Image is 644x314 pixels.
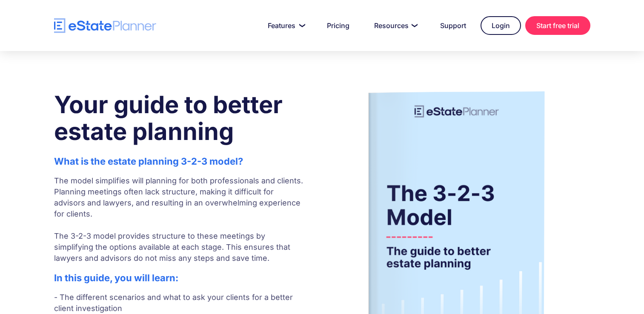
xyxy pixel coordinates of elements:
h2: What is the estate planning 3-2-3 model? [54,156,306,167]
h2: In this guide, you will learn: [54,272,306,283]
a: Features [258,17,312,34]
a: Resources [364,17,426,34]
a: Support [430,17,476,34]
strong: Your guide to better estate planning [54,90,283,146]
a: Start free trial [525,16,590,35]
a: Pricing [317,17,360,34]
a: home [54,18,156,33]
p: The model simplifies will planning for both professionals and clients. Planning meetings often la... [54,175,306,264]
a: Login [481,16,521,35]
